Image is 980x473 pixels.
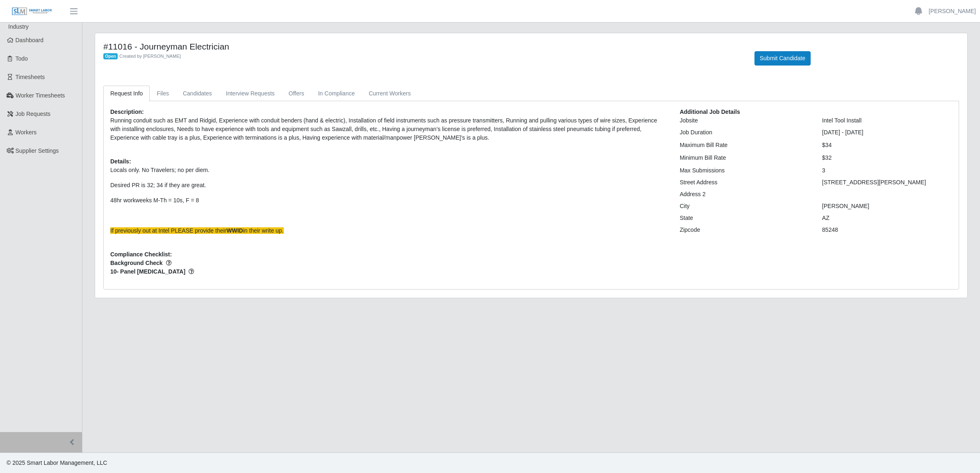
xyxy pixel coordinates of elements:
[110,227,284,234] span: If previously out at Intel PLEASE provide their in their write up.
[816,116,958,125] div: Intel Tool Install
[110,259,668,267] span: Background Check
[754,51,811,66] button: Submit Candidate
[16,74,45,80] span: Timesheets
[16,111,51,117] span: Job Requests
[674,214,816,222] div: State
[816,226,958,234] div: 85248
[282,86,311,102] a: Offers
[8,23,29,30] span: Industry
[16,55,28,62] span: Todo
[103,53,118,60] span: Open
[929,7,976,16] a: [PERSON_NAME]
[176,86,219,102] a: Candidates
[110,251,172,258] b: Compliance Checklist:
[110,166,668,174] p: Locals only. No Travelers; no per diem.
[110,196,668,205] p: 48hr workweeks M-Th = 10s, F = 8
[674,141,816,149] div: Maximum Bill Rate
[816,178,958,187] div: [STREET_ADDRESS][PERSON_NAME]
[674,116,816,125] div: Jobsite
[674,202,816,210] div: City
[7,459,107,466] span: © 2025 Smart Labor Management, LLC
[119,54,181,59] span: Created by [PERSON_NAME]
[362,86,417,102] a: Current Workers
[816,214,958,222] div: AZ
[226,227,243,234] strong: WWID
[674,166,816,175] div: Max Submissions
[674,178,816,187] div: Street Address
[110,109,144,115] b: Description:
[16,37,44,43] span: Dashboard
[680,109,740,115] b: Additional Job Details
[674,128,816,137] div: Job Duration
[16,129,37,136] span: Workers
[816,141,958,149] div: $34
[16,147,59,154] span: Supplier Settings
[103,86,150,102] a: Request Info
[816,202,958,210] div: [PERSON_NAME]
[219,86,282,102] a: Interview Requests
[110,116,668,142] p: Running conduit such as EMT and Ridgid, Experience with conduit benders (hand & electric), Instal...
[110,181,668,190] p: Desired PR is 32; 34 if they are great.
[11,7,52,16] img: SLM Logo
[674,190,816,199] div: Address 2
[150,86,176,102] a: Files
[674,154,816,162] div: Minimum Bill Rate
[110,158,131,165] b: Details:
[103,41,742,52] h4: #11016 - Journeyman Electrician
[816,166,958,175] div: 3
[816,128,958,137] div: [DATE] - [DATE]
[16,92,65,99] span: Worker Timesheets
[674,226,816,234] div: Zipcode
[816,154,958,162] div: $32
[110,267,668,276] span: 10- Panel [MEDICAL_DATA]
[311,86,362,102] a: In Compliance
